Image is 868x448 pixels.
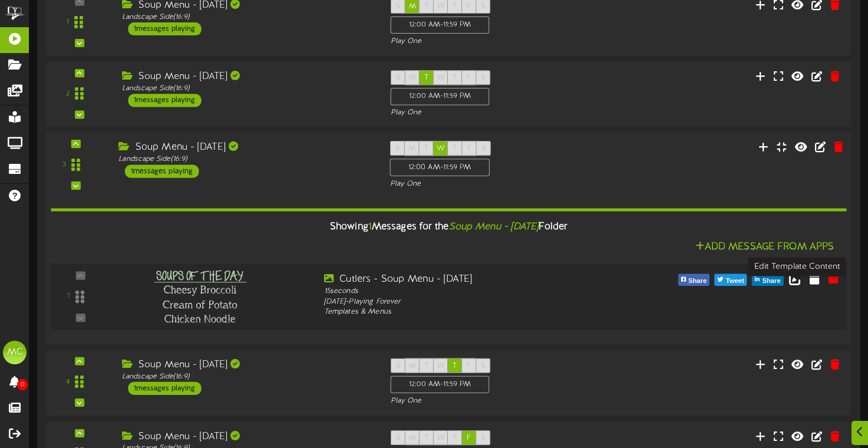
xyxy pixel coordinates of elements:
[449,222,539,232] i: Soup Menu - [DATE]
[391,108,575,118] div: Play One
[752,274,784,286] button: Share
[467,2,471,11] span: F
[424,434,428,442] span: T
[3,341,27,364] div: MC
[118,141,372,154] div: Soup Menu - [DATE]
[424,144,428,153] span: T
[678,274,709,286] button: Share
[42,215,856,240] div: Showing Messages for the Folder
[391,396,575,406] div: Play One
[453,74,457,82] span: T
[396,434,400,442] span: S
[481,362,485,370] span: S
[437,144,445,153] span: W
[395,144,400,153] span: S
[692,241,837,255] button: Add Message From Apps
[128,94,201,107] div: 1 messages playing
[125,165,199,178] div: 1 messages playing
[122,12,373,22] div: Landscape Side ( 16:9 )
[122,358,373,372] div: Soup Menu - [DATE]
[481,74,485,82] span: S
[368,222,372,232] span: 1
[760,275,783,288] span: Share
[409,74,416,82] span: M
[453,144,457,153] span: T
[424,362,428,370] span: T
[324,297,641,308] div: [DATE] - Playing Forever
[724,275,747,288] span: Tweet
[391,17,490,34] div: 12:00 AM - 11:59 PM
[481,144,486,153] span: S
[122,84,373,94] div: Landscape Side ( 16:9 )
[424,74,428,82] span: T
[408,144,415,153] span: M
[390,179,576,189] div: Play One
[391,376,490,393] div: 12:00 AM - 11:59 PM
[467,144,471,153] span: F
[324,307,641,318] div: Templates & Menus
[437,74,445,82] span: W
[391,88,490,105] div: 12:00 AM - 11:59 PM
[467,362,471,370] span: F
[453,2,457,11] span: T
[437,434,445,442] span: W
[467,74,471,82] span: F
[122,70,373,84] div: Soup Menu - [DATE]
[390,159,490,177] div: 12:00 AM - 11:59 PM
[396,362,400,370] span: S
[128,22,201,35] div: 1 messages playing
[409,2,416,11] span: M
[118,154,372,164] div: Landscape Side ( 16:9 )
[396,2,400,11] span: S
[409,362,416,370] span: M
[324,286,641,297] div: 15 seconds
[128,382,201,395] div: 1 messages playing
[453,362,457,370] span: T
[686,275,709,288] span: Share
[437,362,445,370] span: W
[391,37,575,47] div: Play One
[453,434,457,442] span: T
[467,434,471,442] span: F
[154,266,246,327] img: cc6c3c00-410a-401c-8e9e-8571a71b9db6.png
[714,274,747,286] button: Tweet
[481,2,485,11] span: S
[17,379,28,390] span: 0
[424,2,428,11] span: T
[396,74,400,82] span: S
[437,2,445,11] span: W
[324,273,641,286] div: Cutlers - Soup Menu - [DATE]
[122,372,373,382] div: Landscape Side ( 16:9 )
[409,434,416,442] span: M
[481,434,485,442] span: S
[122,430,373,444] div: Soup Menu - [DATE]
